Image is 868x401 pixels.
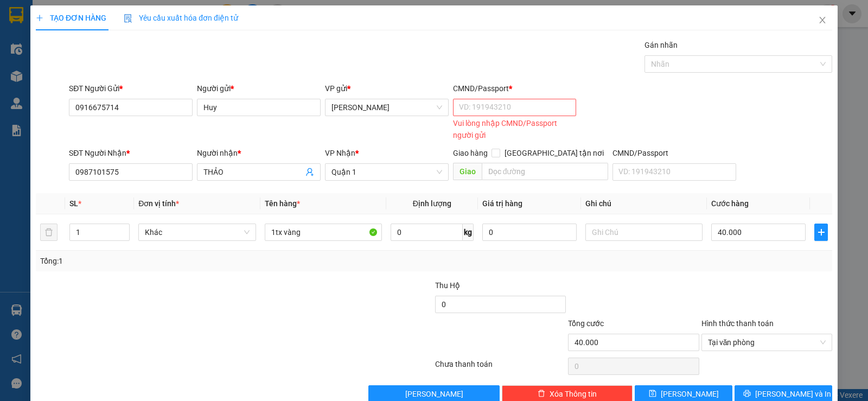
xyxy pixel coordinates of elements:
input: Dọc đường [482,163,609,180]
th: Ghi chú [581,193,707,214]
span: Yêu cầu xuất hóa đơn điện tử [124,14,238,22]
input: VD: Bàn, Ghế [265,224,382,241]
span: plus [36,14,43,22]
span: Giá trị hàng [482,199,522,208]
span: Tổng cước [568,319,604,328]
input: Ghi Chú [585,224,703,241]
span: Tại văn phòng [708,334,826,351]
b: [DOMAIN_NAME] [91,41,149,50]
span: TẠO ĐƠN HÀNG [36,14,106,22]
span: delete [538,390,545,398]
span: user-add [305,168,314,176]
span: Giao hàng [453,149,488,157]
label: Hình thức thanh toán [701,319,774,328]
button: Close [807,5,838,36]
button: delete [40,224,58,241]
div: Người nhận [197,147,321,159]
div: Vui lòng nhập CMND/Passport người gửi [453,117,577,141]
span: Xóa Thông tin [550,388,597,400]
b: Trà Lan Viên - Gửi khách hàng [67,16,107,123]
span: Đơn vị tính [138,199,179,208]
img: icon [124,14,132,23]
span: Cước hàng [711,199,749,208]
span: printer [743,390,751,398]
span: Quận 1 [331,164,442,180]
div: CMND/Passport [453,82,577,94]
label: Gán nhãn [644,41,678,49]
span: VP Nhận [325,149,355,157]
span: [PERSON_NAME] [405,388,463,400]
span: Khác [145,224,249,240]
span: Định lượng [413,199,451,208]
span: [GEOGRAPHIC_DATA] tận nơi [500,147,608,159]
div: VP gửi [325,82,449,94]
div: CMND/Passport [612,147,736,159]
div: SĐT Người Nhận [69,147,193,159]
span: [PERSON_NAME] [661,388,719,400]
input: 0 [482,224,577,241]
span: Tên hàng [265,199,300,208]
span: Phan Rang [331,99,442,116]
span: SL [69,199,78,208]
span: close [818,16,827,24]
div: Chưa thanh toán [434,358,567,377]
button: plus [814,224,828,241]
div: Tổng: 1 [40,255,336,267]
b: Trà Lan Viên [14,70,40,121]
span: kg [463,224,474,241]
span: Thu Hộ [435,281,460,290]
div: Người gửi [197,82,321,94]
span: [PERSON_NAME] và In [755,388,831,400]
img: logo.jpg [118,14,144,40]
div: SĐT Người Gửi [69,82,193,94]
li: (c) 2017 [91,52,149,65]
span: plus [815,228,827,237]
span: Giao [453,163,482,180]
span: save [649,390,656,398]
